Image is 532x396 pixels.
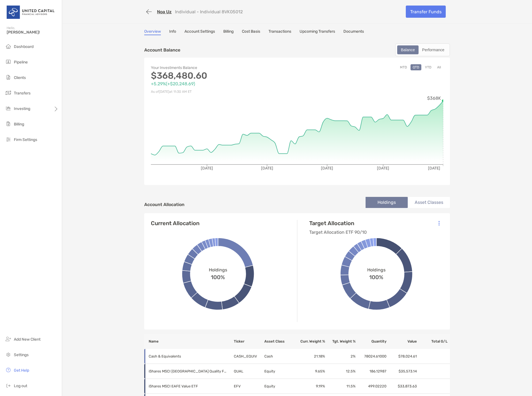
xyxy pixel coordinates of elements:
[14,91,31,96] span: Transfers
[14,137,37,142] span: Firm Settings
[14,106,30,111] span: Investing
[175,9,243,14] p: Individual - Individual 8VK05012
[356,349,386,364] td: 78024.61000
[377,166,389,171] tspan: [DATE]
[264,379,295,394] td: Equity
[5,43,12,50] img: dashboard icon
[408,197,450,208] li: Asset Classes
[149,368,226,375] p: iShares MSCI USA Quality Factor ETF
[411,64,421,70] button: QTD
[325,364,356,379] td: 12.5 %
[14,122,24,127] span: Billing
[325,334,356,349] th: Tgt. Weight %
[387,349,417,364] td: $78,024.61
[223,29,234,35] a: Billing
[14,337,40,342] span: Add New Client
[428,166,440,171] tspan: [DATE]
[151,72,297,79] p: $368,480.60
[398,46,418,54] div: Balance
[367,267,386,272] span: Holdings
[5,105,12,112] img: investing icon
[14,60,28,65] span: Pipeline
[423,64,434,70] button: YTD
[387,364,417,379] td: $35,573.14
[184,29,215,35] a: Account Settings
[14,368,29,373] span: Get Help
[300,29,335,35] a: Upcoming Transfers
[169,29,176,35] a: Info
[387,379,417,394] td: $33,873.63
[234,334,264,349] th: Ticker
[321,166,333,171] tspan: [DATE]
[387,334,417,349] th: Value
[5,58,12,65] img: pipeline icon
[149,353,226,360] p: Cash & Equivalents
[144,47,180,53] p: Account Balance
[144,334,234,349] th: Name
[295,379,325,394] td: 9.19 %
[264,334,295,349] th: Asset Class
[419,46,447,54] div: Performance
[151,88,297,95] p: As of [DATE] at 11:30 AM ET
[5,74,12,81] img: clients icon
[343,29,364,35] a: Documents
[5,336,12,342] img: add_new_client icon
[264,349,295,364] td: Cash
[14,44,34,49] span: Dashboard
[398,64,409,70] button: MTD
[295,334,325,349] th: Curr. Weight %
[201,166,213,171] tspan: [DATE]
[406,6,446,18] a: Transfer Funds
[356,364,386,379] td: 186.12987
[427,96,441,101] tspan: $368K
[325,349,356,364] td: 2 %
[209,267,227,272] span: Holdings
[295,349,325,364] td: 21.18 %
[151,220,199,227] h4: Current Allocation
[295,364,325,379] td: 9.65 %
[211,272,225,281] span: 100%
[261,166,273,171] tspan: [DATE]
[7,30,59,35] span: [PERSON_NAME]!
[149,383,226,390] p: iShares MSCI EAFE Value ETF
[5,120,12,127] img: billing icon
[369,272,383,281] span: 100%
[7,2,55,22] img: United Capital Logo
[309,229,367,236] p: Target Allocation ETF 90/10
[14,75,26,80] span: Clients
[144,202,184,207] h4: Account Allocation
[325,379,356,394] td: 11.5 %
[151,64,297,71] p: Your Investments Balance
[366,197,408,208] li: Holdings
[234,364,264,379] td: QUAL
[439,221,440,226] img: Icon List Menu
[5,382,12,389] img: logout icon
[264,364,295,379] td: Equity
[356,334,386,349] th: Quantity
[5,367,12,373] img: get-help icon
[356,379,386,394] td: 499.02220
[417,334,450,349] th: Total G/L
[395,43,450,56] div: segmented control
[309,220,367,227] h4: Target Allocation
[234,349,264,364] td: CASH_EQUIV
[14,384,27,388] span: Log out
[157,9,172,14] a: Noa Uz
[435,64,443,70] button: All
[151,80,297,87] p: +5.29% ( +$20,248.69 )
[144,29,161,35] a: Overview
[5,136,12,143] img: firm-settings icon
[5,89,12,96] img: transfers icon
[268,29,291,35] a: Transactions
[5,351,12,358] img: settings icon
[14,353,29,357] span: Settings
[234,379,264,394] td: EFV
[242,29,260,35] a: Cost Basis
